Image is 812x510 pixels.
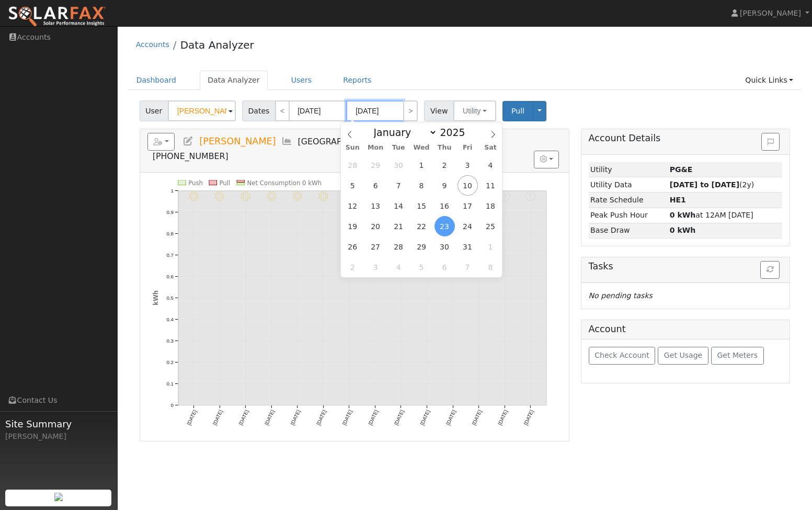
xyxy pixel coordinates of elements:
td: Peak Push Hour [589,208,668,223]
div: [PERSON_NAME] [5,431,112,442]
span: October 6, 2025 [365,175,386,196]
text: [DATE] [315,409,327,426]
button: Utility [453,100,496,121]
span: November 1, 2025 [480,236,500,257]
span: October 12, 2025 [342,196,363,216]
span: Get Meters [717,351,758,359]
span: October 23, 2025 [434,216,455,236]
strong: 0 kWh [670,211,696,219]
text: [DATE] [186,409,198,426]
span: October 8, 2025 [411,175,432,196]
button: Get Usage [658,347,708,365]
span: November 7, 2025 [458,257,478,277]
span: Sun [341,144,364,151]
span: October 19, 2025 [342,216,363,236]
img: retrieve [54,493,63,501]
text: kWh [152,290,159,305]
span: September 30, 2025 [388,155,409,175]
a: > [403,100,418,121]
button: Check Account [589,347,656,365]
strong: 0 kWh [670,226,696,234]
button: Refresh [760,261,780,279]
span: Site Summary [5,417,112,431]
text: 0.8 [166,231,174,236]
button: Get Meters [711,347,764,365]
a: Data Analyzer [200,71,268,90]
text: 0.2 [166,359,174,365]
i: No pending tasks [589,291,653,300]
a: Quick Links [737,71,801,90]
a: Accounts [136,40,169,49]
span: September 28, 2025 [342,155,363,175]
a: Dashboard [129,71,185,90]
text: [DATE] [419,409,431,426]
td: at 12AM [DATE] [668,208,782,223]
span: [PERSON_NAME] [199,136,276,146]
text: 0.3 [166,338,174,344]
span: November 8, 2025 [480,257,500,277]
text: 0.7 [166,252,174,258]
span: November 2, 2025 [342,257,363,277]
text: 0 [170,402,174,408]
span: October 24, 2025 [458,216,478,236]
span: October 17, 2025 [458,196,478,216]
h5: Account Details [589,133,783,144]
text: [DATE] [212,409,224,426]
a: Users [283,71,320,90]
span: October 18, 2025 [480,196,500,216]
text: Pull [219,179,230,187]
span: October 3, 2025 [458,155,478,175]
text: [DATE] [290,409,302,426]
span: Pull [511,107,524,115]
text: [DATE] [445,409,457,426]
text: [DATE] [497,409,509,426]
span: Tue [387,144,410,151]
a: Data Analyzer [180,39,254,51]
text: [DATE] [341,409,353,426]
span: October 20, 2025 [365,216,386,236]
text: Net Consumption 0 kWh [247,179,322,187]
text: [DATE] [264,409,276,426]
span: October 14, 2025 [388,196,409,216]
span: Get Usage [664,351,702,359]
span: October 10, 2025 [458,175,478,196]
text: 0.6 [166,274,174,279]
button: Issue History [761,133,780,151]
span: Mon [364,144,387,151]
span: October 27, 2025 [365,236,386,257]
input: Year [437,127,475,138]
text: 1 [170,188,173,194]
text: 0.5 [166,295,174,301]
span: October 2, 2025 [434,155,455,175]
span: User [140,100,168,121]
span: Fri [456,144,479,151]
td: Utility Data [589,177,668,192]
span: September 29, 2025 [365,155,386,175]
span: October 11, 2025 [480,175,500,196]
input: Select a User [168,100,236,121]
button: Pull [502,101,533,121]
span: October 5, 2025 [342,175,363,196]
span: October 9, 2025 [434,175,455,196]
a: Multi-Series Graph [281,136,293,146]
span: October 25, 2025 [480,216,500,236]
span: October 28, 2025 [388,236,409,257]
span: Thu [433,144,456,151]
text: Push [188,179,203,187]
span: [PERSON_NAME] [740,9,801,17]
span: [PHONE_NUMBER] [153,151,228,161]
strong: ID: 17370361, authorized: 10/04/25 [670,165,693,174]
text: 0.4 [166,316,174,322]
td: Base Draw [589,223,668,238]
img: SolarFax [8,6,106,28]
span: October 15, 2025 [411,196,432,216]
span: October 16, 2025 [434,196,455,216]
text: 0.9 [166,209,174,215]
text: [DATE] [367,409,379,426]
span: October 31, 2025 [458,236,478,257]
strong: R [670,196,686,204]
span: Check Account [594,351,649,359]
td: Rate Schedule [589,192,668,208]
span: October 26, 2025 [342,236,363,257]
span: [GEOGRAPHIC_DATA], [GEOGRAPHIC_DATA] [298,137,477,146]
